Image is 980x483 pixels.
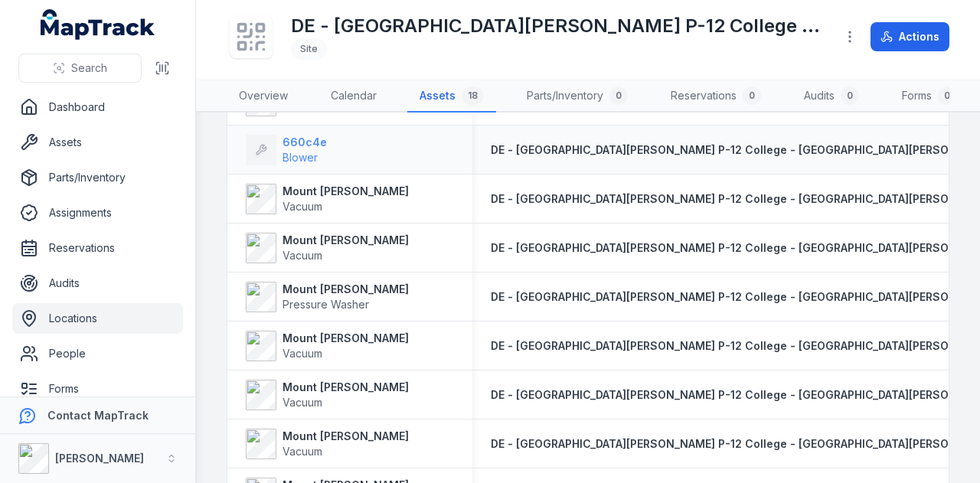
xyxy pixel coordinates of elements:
strong: 660c4e [283,135,327,150]
span: Vacuum [283,396,322,409]
div: 0 [609,86,628,105]
a: Assets [12,127,183,158]
strong: Mount [PERSON_NAME] [283,233,409,248]
span: Search [71,60,107,76]
a: Forms0 [890,80,969,113]
div: 0 [841,86,859,105]
a: Reservations0 [658,80,773,113]
span: Vacuum [283,102,322,115]
a: Assets18 [407,80,496,113]
span: Vacuum [283,200,322,213]
a: Audits [12,268,183,299]
a: Audits0 [792,80,871,113]
strong: Mount [PERSON_NAME] [283,429,409,444]
span: Vacuum [283,249,322,262]
strong: [PERSON_NAME] [55,452,144,465]
div: 0 [938,86,956,105]
a: 660c4eBlower [246,135,327,165]
a: Mount [PERSON_NAME]Vacuum [246,233,409,263]
strong: Contact MapTrack [47,409,149,422]
a: Mount [PERSON_NAME]Vacuum [246,184,409,214]
div: 0 [743,86,761,105]
div: Site [291,38,327,60]
span: Blower [283,151,318,164]
a: Assignments [12,197,183,228]
strong: Mount [PERSON_NAME] [283,331,409,346]
a: MapTrack [41,9,155,40]
div: 18 [462,86,484,105]
a: Mount [PERSON_NAME]Vacuum [246,331,409,361]
a: Dashboard [12,92,183,122]
a: Mount [PERSON_NAME]Vacuum [246,429,409,459]
a: Parts/Inventory [12,162,183,193]
button: Actions [871,22,949,51]
a: Locations [12,303,183,334]
strong: Mount [PERSON_NAME] [283,282,409,297]
span: Pressure Washer [283,298,369,311]
h1: DE - [GEOGRAPHIC_DATA][PERSON_NAME] P-12 College - [GEOGRAPHIC_DATA][PERSON_NAME]-bek - 89103 [291,14,823,38]
a: Reservations [12,233,183,263]
a: Mount [PERSON_NAME]Vacuum [246,380,409,410]
strong: Mount [PERSON_NAME] [283,380,409,395]
button: Search [18,54,142,83]
a: Calendar [318,80,389,113]
a: Overview [227,80,300,113]
span: Vacuum [283,347,322,360]
strong: Mount [PERSON_NAME] [283,184,409,199]
a: Forms [12,374,183,404]
a: Mount [PERSON_NAME]Pressure Washer [246,282,409,312]
span: Vacuum [283,445,322,458]
a: People [12,338,183,369]
a: Parts/Inventory0 [514,80,640,113]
